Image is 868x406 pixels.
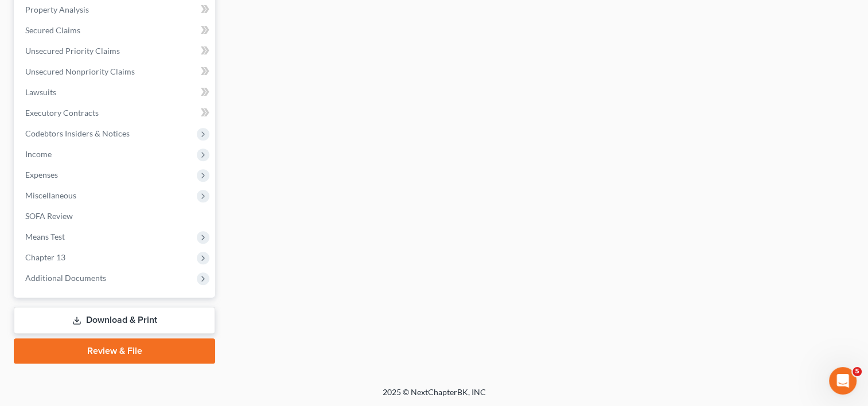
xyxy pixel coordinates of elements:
iframe: Intercom live chat [829,367,857,395]
a: Secured Claims [16,20,215,41]
span: Expenses [25,170,58,179]
span: Income [25,149,52,159]
span: Codebtors Insiders & Notices [25,128,130,138]
a: Unsecured Nonpriority Claims [16,61,215,82]
span: SOFA Review [25,211,73,221]
span: Means Test [25,232,65,241]
a: SOFA Review [16,206,215,227]
span: Secured Claims [25,25,80,35]
span: Additional Documents [25,273,106,283]
span: Property Analysis [25,5,89,14]
span: Executory Contracts [25,108,99,118]
span: Miscellaneous [25,190,76,200]
span: Unsecured Nonpriority Claims [25,67,135,76]
span: Chapter 13 [25,252,65,262]
span: Lawsuits [25,87,56,97]
a: Lawsuits [16,82,215,103]
a: Download & Print [14,307,215,334]
a: Executory Contracts [16,103,215,123]
span: Unsecured Priority Claims [25,46,120,56]
span: 5 [853,367,862,376]
a: Review & File [14,338,215,364]
a: Unsecured Priority Claims [16,41,215,61]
